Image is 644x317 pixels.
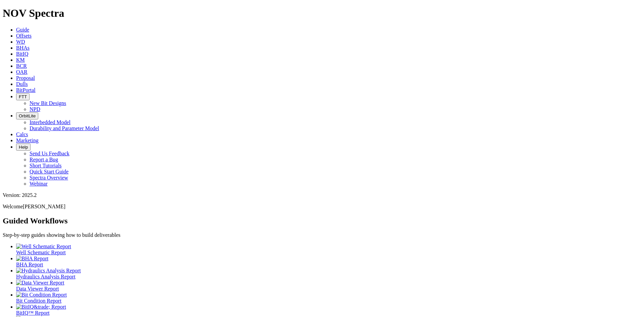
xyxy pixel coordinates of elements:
span: BitIQ™ Report [16,310,50,316]
span: [PERSON_NAME] [23,204,65,209]
a: KM [16,57,25,63]
a: Dulls [16,81,28,87]
a: Well Schematic Report Well Schematic Report [16,244,641,255]
a: New Bit Designs [30,100,66,106]
button: OrbitLite [16,112,38,119]
img: Data Viewer Report [16,280,64,286]
a: Interbedded Model [30,119,70,125]
a: WD [16,39,25,45]
a: Send Us Feedback [30,151,69,156]
a: Offsets [16,33,32,39]
a: BitIQ&trade; Report BitIQ™ Report [16,304,641,316]
div: Version: 2025.2 [3,192,641,198]
span: BHA Report [16,262,43,267]
h1: NOV Spectra [3,7,641,19]
a: BCR [16,63,27,69]
img: Well Schematic Report [16,244,71,250]
button: FTT [16,93,30,100]
a: BitPortal [16,87,36,93]
a: Webinar [30,181,48,187]
a: Proposal [16,75,35,81]
img: BitIQ&trade; Report [16,304,66,310]
a: BitIQ [16,51,28,57]
span: Well Schematic Report [16,250,66,255]
a: Marketing [16,138,39,143]
span: OrbitLite [19,113,36,118]
span: Data Viewer Report [16,286,59,292]
img: Hydraulics Analysis Report [16,268,81,274]
a: Data Viewer Report Data Viewer Report [16,280,641,292]
a: Durability and Parameter Model [30,125,99,131]
a: Bit Condition Report Bit Condition Report [16,292,641,304]
button: Help [16,144,31,151]
a: OAR [16,69,28,75]
p: Step-by-step guides showing how to build deliverables [3,232,641,238]
a: Short Tutorials [30,163,62,168]
img: Bit Condition Report [16,292,67,298]
span: Bit Condition Report [16,298,61,304]
a: Quick Start Guide [30,169,68,174]
a: Calcs [16,131,28,137]
a: NPD [30,106,40,112]
a: Spectra Overview [30,175,68,180]
img: BHA Report [16,256,48,262]
a: BHA Report BHA Report [16,256,641,267]
span: Hydraulics Analysis Report [16,274,75,279]
h2: Guided Workflows [3,216,641,225]
a: Guide [16,27,29,33]
a: Report a Bug [30,157,58,162]
span: FTT [19,94,27,99]
a: BHAs [16,45,30,51]
span: Help [19,145,28,150]
a: Hydraulics Analysis Report Hydraulics Analysis Report [16,268,641,279]
p: Welcome [3,204,641,210]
